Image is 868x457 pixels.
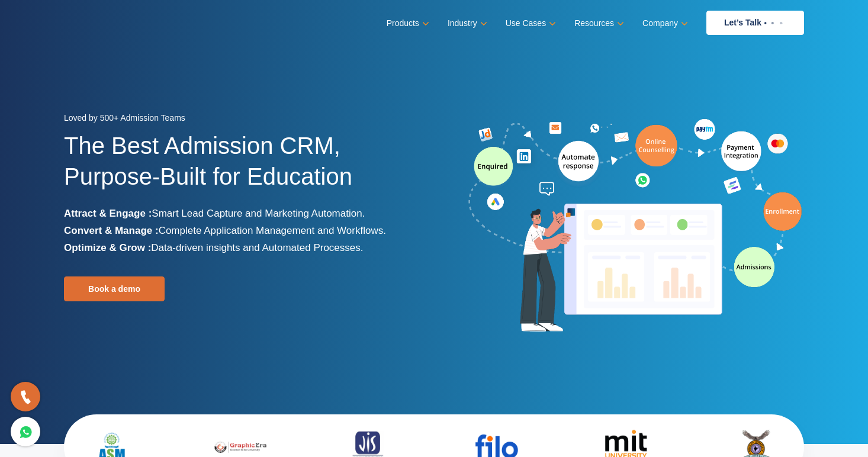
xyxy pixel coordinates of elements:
span: Complete Application Management and Workflows. [159,225,386,236]
a: Company [642,15,686,32]
div: Loved by 500+ Admission Teams [64,110,425,130]
a: Products [387,15,427,32]
a: Let’s Talk [706,11,804,35]
b: Attract & Engage : [64,208,152,219]
b: Convert & Manage : [64,225,159,236]
b: Optimize & Grow : [64,242,151,253]
a: Use Cases [506,15,554,32]
h1: The Best Admission CRM, Purpose-Built for Education [64,130,425,205]
span: Data-driven insights and Automated Processes. [151,242,363,253]
a: Resources [574,15,622,32]
a: Industry [448,15,485,32]
span: Smart Lead Capture and Marketing Automation. [152,208,365,219]
a: Book a demo [64,276,165,301]
img: admission-software-home-page-header [467,116,804,337]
